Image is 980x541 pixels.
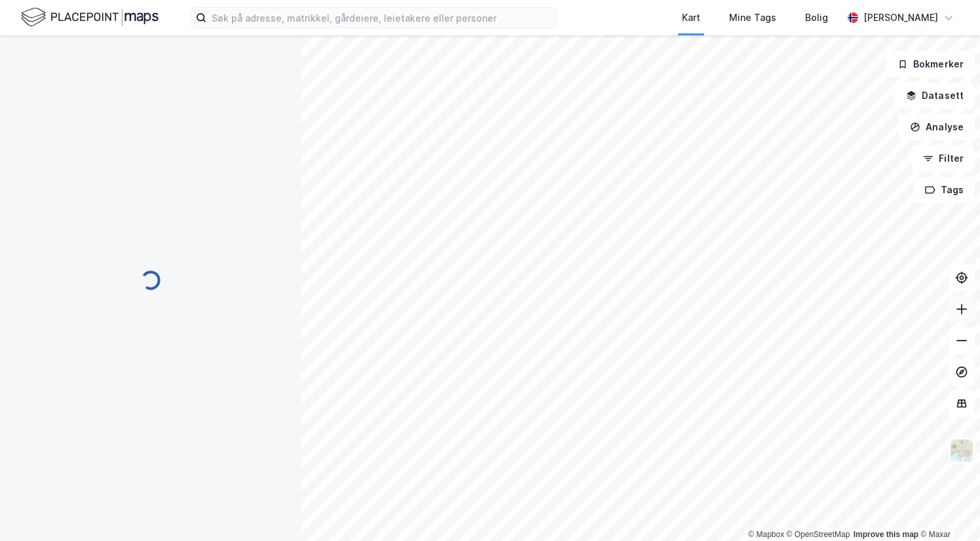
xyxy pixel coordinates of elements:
[140,270,161,291] img: spinner.a6d8c91a73a9ac5275cf975e30b51cfb.svg
[682,10,700,26] div: Kart
[899,114,975,140] button: Analyse
[787,530,850,539] a: OpenStreetMap
[949,438,974,463] img: Z
[914,478,980,541] iframe: Chat Widget
[21,6,159,29] img: logo.f888ab2527a4732fd821a326f86c7f29.svg
[729,10,776,26] div: Mine Tags
[863,10,938,26] div: [PERSON_NAME]
[914,177,975,203] button: Tags
[886,51,975,77] button: Bokmerker
[805,10,828,26] div: Bolig
[854,530,918,539] a: Improve this map
[912,145,975,172] button: Filter
[206,8,556,28] input: Søk på adresse, matrikkel, gårdeiere, leietakere eller personer
[748,530,784,539] a: Mapbox
[895,83,975,109] button: Datasett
